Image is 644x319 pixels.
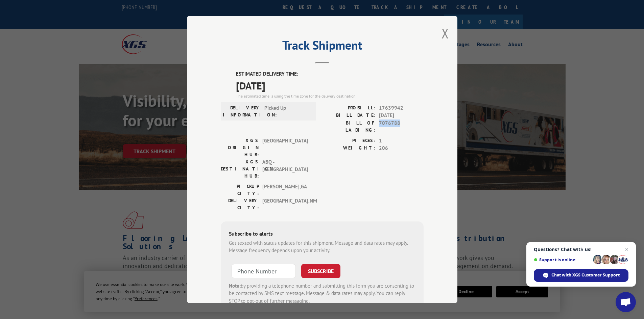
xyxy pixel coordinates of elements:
[623,245,631,254] span: Close chat
[223,104,261,118] label: DELIVERY INFORMATION:
[264,104,310,118] span: Picked Up
[229,282,415,305] div: by providing a telephone number and submitting this form you are consenting to be contacted by SM...
[221,41,424,53] h2: Track Shipment
[322,144,376,152] label: WEIGHT:
[221,197,259,211] label: DELIVERY CITY:
[534,257,591,262] span: Support is online
[322,119,376,134] label: BILL OF LADING:
[229,239,415,255] div: Get texted with status updates for this shipment. Message and data rates may apply. Message frequ...
[236,70,424,78] label: ESTIMATED DELIVERY TIME:
[322,104,376,112] label: PROBILL:
[262,137,308,158] span: [GEOGRAPHIC_DATA]
[229,230,415,239] div: Subscribe to alerts
[442,24,449,42] button: Close modal
[379,144,424,152] span: 206
[322,137,376,145] label: PIECES:
[236,93,424,99] div: The estimated time is using the time zone for the delivery destination.
[551,272,620,278] span: Chat with XGS Customer Support
[379,112,424,119] span: [DATE]
[379,137,424,145] span: 1
[221,183,259,197] label: PICKUP CITY:
[236,78,424,93] span: [DATE]
[534,269,628,282] div: Chat with XGS Customer Support
[616,292,636,312] div: Open chat
[262,183,308,197] span: [PERSON_NAME] , GA
[262,197,308,211] span: [GEOGRAPHIC_DATA] , NM
[221,158,259,180] label: XGS DESTINATION HUB:
[534,247,628,252] span: Questions? Chat with us!
[229,283,241,289] strong: Note:
[379,119,424,134] span: 7076788
[221,137,259,158] label: XGS ORIGIN HUB:
[262,158,308,180] span: ABQ - [GEOGRAPHIC_DATA]
[322,112,376,119] label: BILL DATE:
[379,104,424,112] span: 17639942
[232,264,296,278] input: Phone Number
[301,264,340,278] button: SUBSCRIBE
